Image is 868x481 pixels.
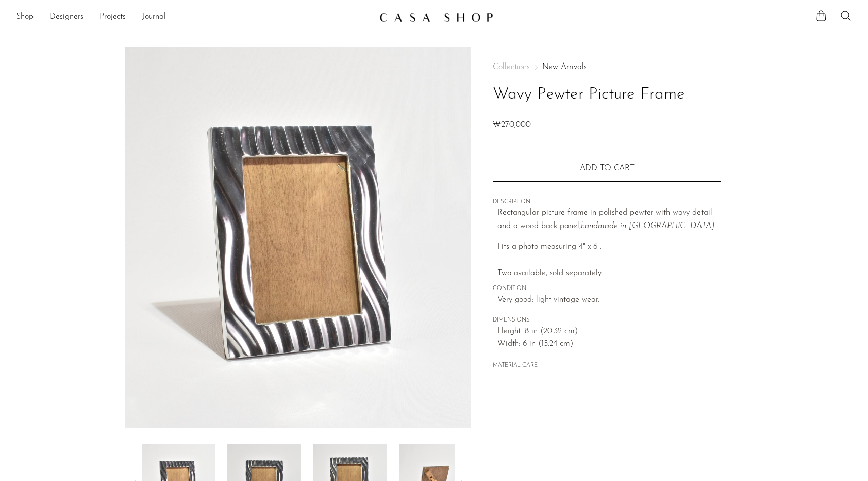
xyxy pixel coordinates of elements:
[142,11,166,24] a: Journal
[16,11,34,24] a: Shop
[497,241,721,280] p: Fits a photo measuring 4" x 6". Two available, sold separately.
[493,284,721,294] span: CONDITION
[16,9,371,26] nav: Desktop navigation
[493,362,538,370] button: MATERIAL CARE
[99,11,126,24] a: Projects
[50,11,83,24] a: Designers
[497,338,721,351] span: Width: 6 in (15.24 cm)
[493,121,531,129] span: ₩270,000
[605,222,716,230] em: ade in [GEOGRAPHIC_DATA].
[493,155,721,181] button: Add to cart
[497,207,721,233] p: Rectangular picture frame in polished pewter with wavy detail and a wood back panel,
[542,63,587,71] a: New Arrivals
[493,316,721,325] span: DIMENSIONS
[493,63,721,71] nav: Breadcrumbs
[493,82,721,108] h1: Wavy Pewter Picture Frame
[497,325,721,338] span: Height: 8 in (20.32 cm)
[580,164,635,172] span: Add to cart
[497,294,721,307] span: Very good; light vintage wear.
[493,198,721,207] span: DESCRIPTION
[493,63,530,71] span: Collections
[581,222,605,230] em: handm
[125,47,471,428] img: Wavy Pewter Picture Frame
[16,9,371,26] ul: NEW HEADER MENU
